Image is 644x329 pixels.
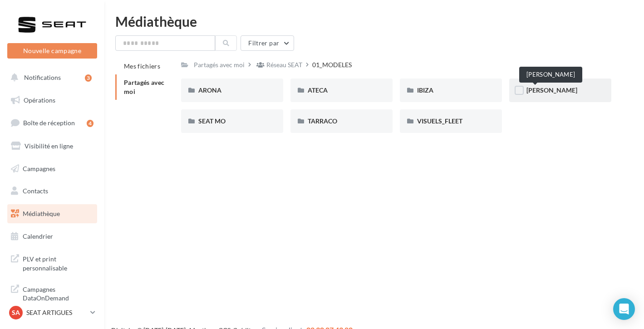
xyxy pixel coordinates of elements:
div: 3 [85,74,92,82]
span: VISUELS_FLEET [417,117,462,125]
div: 4 [87,120,93,127]
span: Visibilité en ligne [25,142,73,150]
span: Médiathèque [23,210,60,217]
a: Opérations [5,91,99,110]
div: [PERSON_NAME] [519,67,582,83]
div: Médiathèque [115,15,633,28]
span: ATECA [308,86,328,94]
span: Partagés avec moi [124,79,165,95]
span: Opérations [24,96,55,104]
a: Campagnes DataOnDemand [5,280,99,306]
span: Campagnes [23,164,55,172]
a: Campagnes [5,159,99,178]
button: Notifications 3 [5,68,95,87]
span: TARRACO [308,117,337,125]
span: [PERSON_NAME] [526,86,577,94]
a: Calendrier [5,227,99,246]
div: Partagés avec moi [194,60,245,69]
span: Mes fichiers [124,62,160,70]
span: SA [12,308,20,317]
button: Filtrer par [241,35,294,51]
a: PLV et print personnalisable [5,249,99,276]
a: Médiathèque [5,204,99,223]
p: SEAT ARTIGUES [26,308,87,317]
span: Calendrier [23,232,53,240]
a: SA SEAT ARTIGUES [7,304,97,321]
div: 01_MODELES [312,60,352,69]
div: Réseau SEAT [266,60,302,69]
span: PLV et print personnalisable [23,253,93,272]
div: Open Intercom Messenger [613,298,635,320]
button: Nouvelle campagne [7,43,97,59]
a: Boîte de réception4 [5,113,99,133]
span: Boîte de réception [23,119,75,127]
span: SEAT MO [198,117,226,125]
span: IBIZA [417,86,433,94]
a: Visibilité en ligne [5,137,99,156]
a: Contacts [5,182,99,201]
span: Contacts [23,187,48,195]
span: Campagnes DataOnDemand [23,283,93,303]
span: Notifications [24,74,61,81]
span: ARONA [198,86,221,94]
